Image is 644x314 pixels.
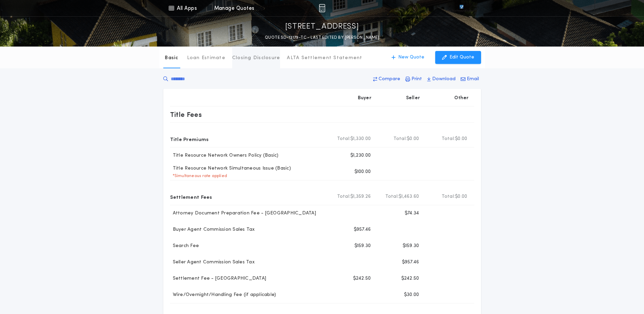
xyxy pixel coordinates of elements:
[170,226,255,233] p: Buyer Agent Commission Sales Tax
[432,76,456,83] p: Download
[393,136,407,142] b: Total:
[405,210,419,217] p: $74.34
[455,193,467,200] span: $0.00
[232,55,280,62] p: Closing Disclosure
[165,55,178,62] p: Basic
[411,76,422,83] p: Print
[170,191,212,202] p: Settlement Fees
[285,21,359,32] p: [STREET_ADDRESS]
[442,136,455,142] b: Total:
[350,152,371,159] p: $1,230.00
[337,136,351,142] b: Total:
[403,243,419,249] p: $159.30
[401,275,419,282] p: $242.50
[398,54,424,61] p: New Quote
[358,95,371,102] p: Buyer
[170,173,227,179] p: * Simultaneous rate applied
[406,95,420,102] p: Seller
[170,292,276,298] p: Wire/Overnight/Handling Fee (if applicable)
[455,136,467,142] span: $0.00
[379,76,400,83] p: Compare
[399,193,419,200] span: $1,463.60
[353,275,371,282] p: $242.50
[404,292,419,298] p: $30.00
[354,243,371,249] p: $159.30
[170,243,199,249] p: Search Fee
[449,54,474,61] p: Edit Quote
[350,136,371,142] span: $1,330.00
[454,95,468,102] p: Other
[187,55,225,62] p: Loan Estimate
[170,152,279,159] p: Title Resource Network Owners Policy (Basic)
[371,73,402,85] button: Compare
[170,275,266,282] p: Settlement Fee - [GEOGRAPHIC_DATA]
[425,73,458,85] button: Download
[442,193,455,200] b: Total:
[385,193,399,200] b: Total:
[447,5,476,12] img: vs-icon
[170,165,291,172] p: Title Resource Network Simultaneous Issue (Basic)
[402,259,419,266] p: $957.46
[170,134,209,144] p: Title Premiums
[170,210,316,217] p: Attorney Document Preparation Fee - [GEOGRAPHIC_DATA]
[170,109,202,120] p: Title Fees
[385,51,431,64] button: New Quote
[354,169,371,175] p: $100.00
[403,73,424,85] button: Print
[407,136,419,142] span: $0.00
[170,259,255,266] p: Seller Agent Commission Sales Tax
[354,226,371,233] p: $957.46
[459,73,481,85] button: Email
[287,55,362,62] p: ALTA Settlement Statement
[319,4,325,12] img: img
[467,76,479,83] p: Email
[337,193,351,200] b: Total:
[350,193,371,200] span: $1,359.26
[265,34,379,41] p: QUOTE SD-13179-TC - LAST EDITED BY [PERSON_NAME]
[435,51,481,64] button: Edit Quote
